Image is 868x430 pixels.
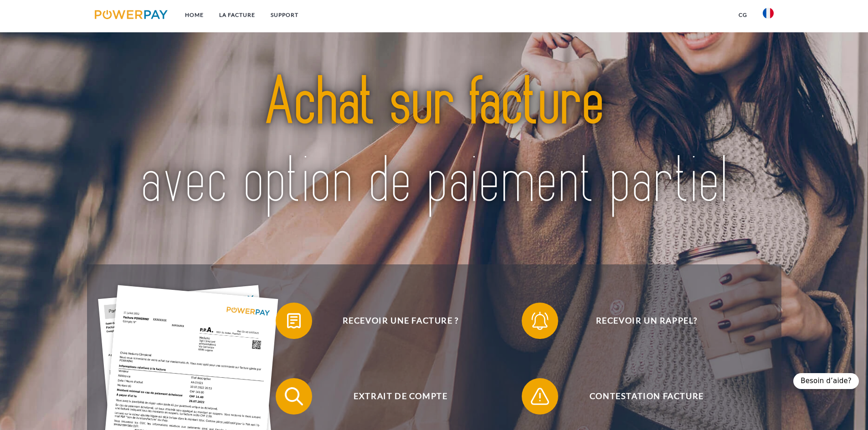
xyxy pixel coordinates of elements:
img: qb_bell.svg [529,309,551,332]
a: CG [731,7,755,23]
img: logo-powerpay.svg [95,10,168,19]
div: Besoin d’aide? [793,373,859,389]
img: qb_search.svg [282,385,305,408]
span: Recevoir une facture ? [289,303,512,339]
span: Extrait de compte [289,378,512,415]
span: Recevoir un rappel? [535,303,758,339]
a: LA FACTURE [211,7,263,23]
button: Extrait de compte [276,378,513,415]
a: Support [263,7,306,23]
button: Recevoir un rappel? [522,303,759,339]
a: Home [177,7,211,23]
img: qb_bill.svg [282,309,305,332]
img: qb_warning.svg [529,385,551,408]
img: fr [763,8,774,19]
button: Recevoir une facture ? [276,303,513,339]
button: Contestation Facture [522,378,759,415]
span: Contestation Facture [535,378,758,415]
img: title-powerpay_fr.svg [128,43,740,243]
